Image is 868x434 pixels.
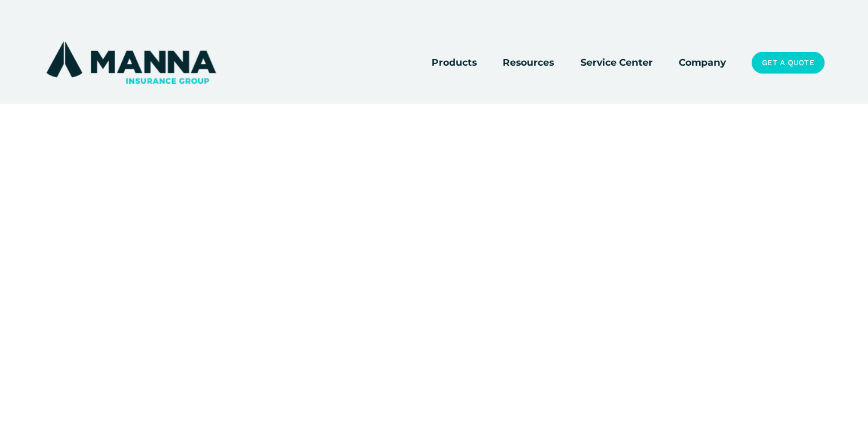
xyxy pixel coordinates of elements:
a: Service Center [580,54,653,71]
span: Products [432,55,477,70]
span: Resources [503,55,554,70]
a: Get a Quote [752,52,825,74]
a: folder dropdown [432,54,477,71]
a: folder dropdown [503,54,554,71]
img: Manna Insurance Group [43,39,219,86]
a: Company [679,54,726,71]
